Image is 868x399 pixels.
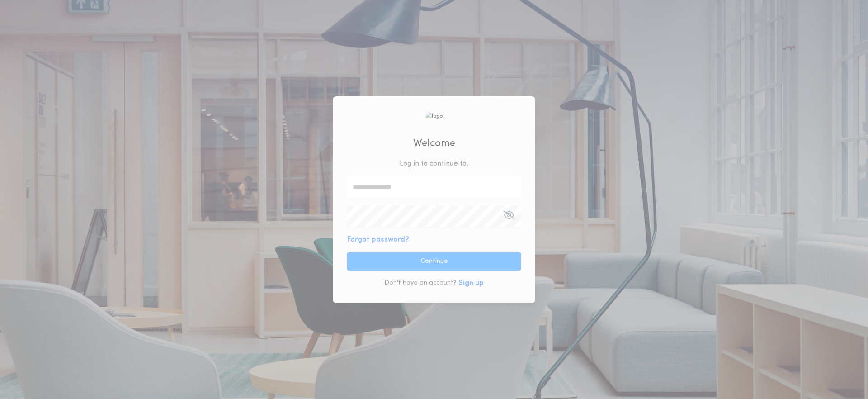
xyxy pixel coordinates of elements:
button: Forgot password? [347,234,409,245]
p: Don't have an account? [384,279,457,288]
button: Sign up [458,278,484,289]
p: Log in to continue to . [400,158,468,169]
img: logo [425,112,443,120]
h2: Welcome [413,136,455,151]
button: Continue [347,252,521,271]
